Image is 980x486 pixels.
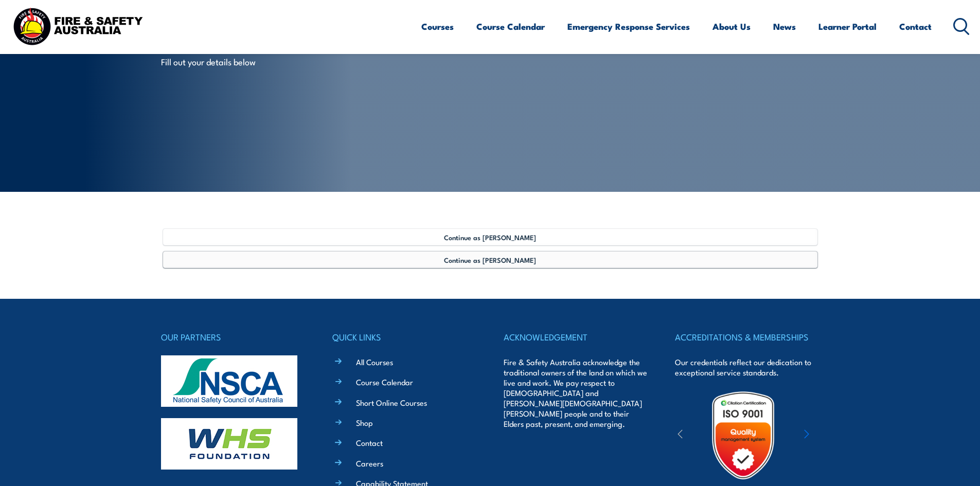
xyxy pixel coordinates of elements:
[356,356,393,367] a: All Courses
[356,376,413,387] a: Course Calendar
[899,13,932,40] a: Contact
[421,13,454,40] a: Courses
[356,458,383,469] a: Careers
[332,330,476,344] h4: QUICK LINKS
[444,233,536,241] span: Continue as [PERSON_NAME]
[698,390,788,480] img: Untitled design (19)
[789,418,878,453] img: ewpa-logo
[356,417,373,428] a: Shop
[161,355,297,407] img: nsca-logo-footer
[567,13,690,40] a: Emergency Response Services
[504,330,648,344] h4: ACKNOWLEDGEMENT
[712,13,751,40] a: About Us
[444,256,536,264] span: Continue as [PERSON_NAME]
[504,357,648,429] p: Fire & Safety Australia acknowledge the traditional owners of the land on which we live and work....
[818,13,877,40] a: Learner Portal
[773,13,796,40] a: News
[476,13,545,40] a: Course Calendar
[161,418,297,470] img: whs-logo-footer
[675,357,819,377] p: Our credentials reflect our dedication to exceptional service standards.
[356,437,383,448] a: Contact
[675,330,819,344] h4: ACCREDITATIONS & MEMBERSHIPS
[161,56,349,67] p: Fill out your details below
[356,397,427,408] a: Short Online Courses
[161,330,305,344] h4: OUR PARTNERS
